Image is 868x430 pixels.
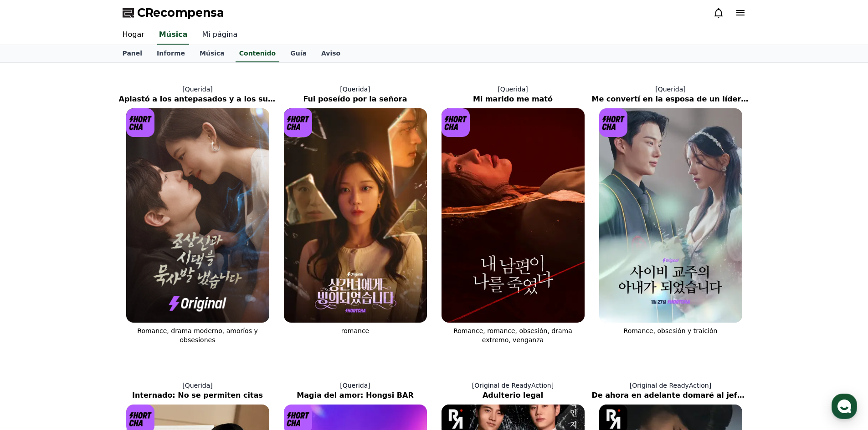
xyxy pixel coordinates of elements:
a: Panel [115,45,150,62]
font: Romance, romance, obsesión, drama extremo, venganza [453,327,572,344]
a: Settings [118,288,175,311]
span: Messages [76,303,103,310]
font: [Querida] [340,86,370,93]
a: Música [192,45,232,62]
font: [Querida] [182,86,213,93]
a: Messages [60,288,118,311]
font: [Querida] [340,382,370,389]
font: Magia del amor: Hongsi BAR [297,391,413,400]
font: Adulterio legal [483,391,543,400]
font: Contenido [239,50,276,57]
img: Fui poseído por la señora [284,108,427,323]
a: Home [3,288,60,311]
font: [Original de ReadyAction] [630,382,711,389]
a: Contenido [236,45,279,62]
font: CRecompensa [137,6,224,19]
font: [Querida] [182,382,213,389]
font: [Original de ReadyAction] [472,382,554,389]
a: Aviso [314,45,348,62]
a: [Querida] Mi marido me mató Mi marido me mató [objeto Objeto] Logotipo Romance, romance, obsesión... [434,77,592,352]
img: Me convertí en la esposa de un líder de secta [599,108,742,323]
a: [Querida] Fui poseído por la señora Fui poseído por la señora [objeto Objeto] Logotipo romance [277,77,434,352]
a: Música [157,25,190,45]
font: Me convertí en la esposa de un líder de secta [592,95,779,103]
a: Hogar [115,25,152,45]
a: [Querida] Aplastó a los antepasados ​​y a los suegros Aplastó a los antepasados ​​y a los suegros... [119,77,277,352]
a: Guía [283,45,314,62]
img: [objeto Objeto] Logotipo [284,108,313,137]
font: [Querida] [498,86,528,93]
font: Internado: No se permiten citas [132,391,263,400]
a: Informe [149,45,192,62]
img: [objeto Objeto] Logotipo [126,108,155,137]
font: Guía [290,50,307,57]
span: Settings [135,302,157,309]
font: Música [159,30,188,39]
img: Aplastó a los antepasados ​​y a los suegros [126,108,269,323]
img: Mi marido me mató [442,108,585,323]
font: Panel [123,50,143,57]
font: Informe [157,50,185,57]
img: [objeto Objeto] Logotipo [599,108,628,137]
a: CRecompensa [123,5,224,20]
a: [Querida] Me convertí en la esposa de un líder de secta Me convertí en la esposa de un líder de s... [592,77,750,352]
font: Romance, drama moderno, amoríos y obsesiones [137,327,257,344]
font: Mi página [202,30,237,39]
font: Romance, obsesión y traición [624,327,718,334]
font: Mi marido me mató [473,95,553,103]
font: De ahora en adelante domaré al jefe loco [592,391,762,400]
span: Home [23,302,39,309]
font: Aviso [321,50,340,57]
font: Música [200,50,225,57]
a: Mi página [195,25,245,45]
font: Aplastó a los antepasados ​​y a los suegros [119,95,291,103]
font: [Querida] [655,86,686,93]
font: Hogar [123,30,144,39]
font: Fui poseído por la señora [303,95,407,103]
font: romance [341,327,369,334]
img: [objeto Objeto] Logotipo [442,108,470,137]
